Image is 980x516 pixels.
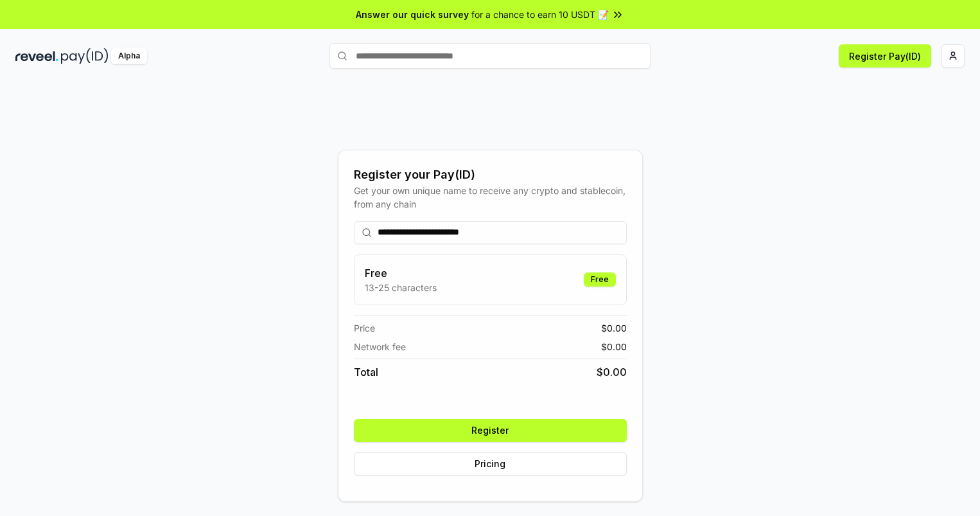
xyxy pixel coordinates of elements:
[354,419,627,442] button: Register
[354,321,375,335] span: Price
[15,48,58,64] img: reveel_dark
[584,272,616,287] div: Free
[61,48,109,64] img: pay_id
[471,8,609,21] span: for a chance to earn 10 USDT 📝
[601,321,627,335] span: $ 0.00
[354,364,378,380] span: Total
[354,184,627,211] div: Get your own unique name to receive any crypto and stablecoin, from any chain
[356,8,469,21] span: Answer our quick survey
[365,265,437,281] h3: Free
[597,364,627,380] span: $ 0.00
[839,44,931,67] button: Register Pay(ID)
[601,340,627,353] span: $ 0.00
[354,452,627,476] button: Pricing
[354,166,627,184] div: Register your Pay(ID)
[111,48,147,64] div: Alpha
[354,340,406,353] span: Network fee
[365,281,437,294] p: 13-25 characters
